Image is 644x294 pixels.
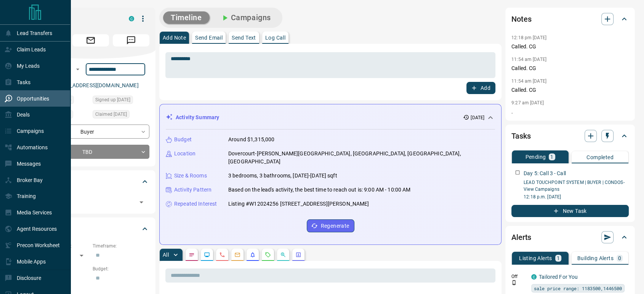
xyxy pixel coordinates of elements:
p: Send Text [232,35,256,40]
div: Criteria [32,220,149,238]
p: Repeated Interest [174,200,217,208]
p: 0 [618,256,621,261]
p: 9:27 am [DATE] [511,100,544,105]
svg: Agent Actions [295,252,301,258]
div: condos.ca [129,16,134,21]
button: Timeline [163,11,210,24]
svg: Listing Alerts [250,252,256,258]
h2: Tasks [511,130,530,142]
span: Signed up [DATE] [95,96,130,104]
p: Pending [525,154,546,160]
a: [EMAIL_ADDRESS][DOMAIN_NAME] [53,82,139,88]
p: 12:18 pm [DATE] [511,35,546,40]
div: Wed Aug 06 2025 [93,96,149,106]
p: Called. CG [511,43,629,51]
p: Based on the lead's activity, the best time to reach out is: 9:00 AM - 10:00 AM [228,186,410,194]
p: Called. CG [511,64,629,72]
p: Log Call [265,35,285,40]
p: 11:54 am [DATE] [511,57,546,62]
button: Regenerate [307,219,354,232]
svg: Push Notification Only [511,280,517,285]
div: Buyer [32,125,149,139]
span: Message [113,34,149,46]
p: . [511,108,629,116]
p: Building Alerts [577,256,614,261]
svg: Emails [234,252,240,258]
div: Alerts [511,228,629,246]
p: Called. CG [511,86,629,94]
p: 1 [550,154,553,160]
div: Tags [32,173,149,191]
p: Activity Pattern [174,186,211,194]
span: Email [72,34,109,46]
button: Open [136,197,147,208]
p: 1 [557,256,560,261]
p: Timeframe: [93,243,149,249]
p: Activity Summary [176,113,219,121]
div: condos.ca [531,274,537,280]
h1: S L [32,13,117,25]
p: Listing #W12024256 [STREET_ADDRESS][PERSON_NAME] [228,200,369,208]
p: Off [511,273,527,280]
button: Campaigns [213,11,279,24]
svg: Lead Browsing Activity [204,252,210,258]
p: Around $1,315,000 [228,136,274,144]
a: LEAD TOUCHPOINT SYSTEM | BUYER | CONDOS- View Campaigns [524,180,625,192]
p: Listing Alerts [519,256,552,261]
h2: Alerts [511,231,531,243]
p: Budget: [93,265,149,272]
p: 3 bedrooms, 3 bathrooms, [DATE]-[DATE] sqft [228,172,337,180]
p: Add Note [163,35,186,40]
svg: Notes [189,252,195,258]
svg: Calls [219,252,225,258]
div: TBD [32,145,149,159]
button: Add [466,82,495,94]
span: Claimed [DATE] [95,110,127,118]
p: All [163,252,169,257]
p: [DATE] [471,114,484,121]
p: Dovercourt-[PERSON_NAME][GEOGRAPHIC_DATA], [GEOGRAPHIC_DATA], [GEOGRAPHIC_DATA], [GEOGRAPHIC_DATA] [228,150,495,166]
p: 11:54 am [DATE] [511,78,546,84]
div: Wed Aug 06 2025 [93,110,149,121]
div: Tasks [511,127,629,145]
p: Send Email [195,35,223,40]
p: Size & Rooms [174,172,207,180]
button: Open [73,65,82,74]
span: sale price range: 1183500,1446500 [534,284,622,292]
p: Day 5: Call 3 - Call [524,169,566,177]
p: 12:18 p.m. [DATE] [524,193,629,200]
a: Tailored For You [539,274,578,280]
button: New Task [511,205,629,217]
svg: Requests [265,252,271,258]
p: Location [174,150,195,158]
svg: Opportunities [280,252,286,258]
div: Notes [511,10,629,28]
p: Completed [586,155,614,160]
p: Budget [174,136,192,144]
h2: Notes [511,13,531,25]
div: Activity Summary[DATE] [166,110,495,125]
